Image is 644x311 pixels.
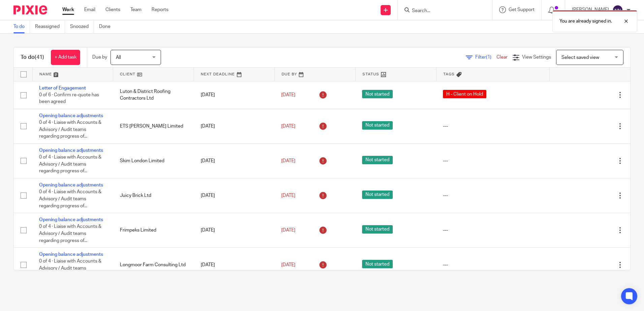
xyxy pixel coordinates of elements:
td: Skim London Limited [113,144,194,178]
span: [DATE] [281,193,295,198]
span: [DATE] [281,228,295,233]
span: Not started [362,156,393,164]
span: Not started [362,90,393,98]
img: svg%3E [612,5,623,15]
span: (1) [486,55,491,60]
a: + Add task [51,50,80,65]
td: Longmoor Farm Consulting Ltd [113,248,194,282]
span: H - Client on Hold [443,90,486,98]
span: 0 of 4 · Liaise with Accounts & Advisory / Audit teams regarding progress of... [39,259,101,278]
a: Team [130,6,141,13]
p: Due by [92,54,107,61]
a: Opening balance adjustments [39,217,103,222]
a: Opening balance adjustments [39,183,103,187]
a: To do [13,20,30,33]
h1: To do [21,54,44,61]
span: 0 of 6 · Confirm re-quote has been agreed [39,93,99,104]
div: --- [443,227,543,234]
span: (41) [35,55,44,60]
span: Not started [362,191,393,199]
span: 0 of 4 · Liaise with Accounts & Advisory / Audit teams regarding progress of... [39,190,101,208]
td: [DATE] [194,81,275,109]
span: 0 of 4 · Liaise with Accounts & Advisory / Audit teams regarding progress of... [39,155,101,174]
span: Select saved view [561,55,599,60]
a: Reassigned [35,20,65,33]
span: All [116,55,121,60]
td: Frimpeks Limited [113,213,194,248]
td: ETS [PERSON_NAME] Limited [113,109,194,143]
span: Not started [362,121,393,130]
td: [DATE] [194,213,275,248]
a: Opening balance adjustments [39,252,103,257]
a: Work [62,6,74,13]
a: Done [99,20,116,33]
a: Opening balance adjustments [39,148,103,153]
span: Filter [475,55,496,60]
a: Clear [496,55,508,60]
div: --- [443,192,543,199]
a: Clients [105,6,120,13]
a: Reports [152,6,168,13]
a: Email [84,6,95,13]
span: 0 of 4 · Liaise with Accounts & Advisory / Audit teams regarding progress of... [39,120,101,139]
span: Tags [443,72,455,76]
td: [DATE] [194,178,275,213]
span: [DATE] [281,124,295,129]
td: Juicy Brick Ltd [113,178,194,213]
td: [DATE] [194,248,275,282]
img: Pixie [13,5,47,14]
span: [DATE] [281,263,295,267]
p: You are already signed in. [559,18,612,25]
div: --- [443,262,543,268]
div: --- [443,158,543,164]
span: Not started [362,225,393,234]
span: [DATE] [281,93,295,97]
td: [DATE] [194,144,275,178]
a: Letter of Engagement [39,86,86,91]
span: [DATE] [281,159,295,163]
span: 0 of 4 · Liaise with Accounts & Advisory / Audit teams regarding progress of... [39,224,101,243]
td: [DATE] [194,109,275,143]
a: Snoozed [70,20,94,33]
span: Not started [362,260,393,268]
span: View Settings [522,55,551,60]
td: Luton & District Roofing Contractors Ltd [113,81,194,109]
a: Opening balance adjustments [39,113,103,118]
div: --- [443,123,543,130]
